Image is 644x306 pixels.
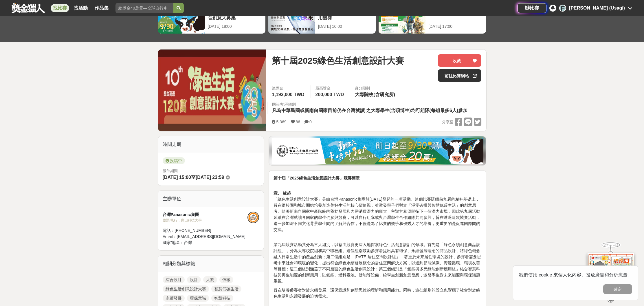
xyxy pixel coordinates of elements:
[315,85,346,91] span: 最高獎金
[272,138,483,164] img: 1c81a89c-c1b3-4fd6-9c6e-7d29d79abef5.jpg
[158,136,264,153] div: 時間走期
[163,295,185,302] a: 永續發展
[272,108,467,113] span: 凡為中華民國或新南向國家目前仍在台灣就讀 之大專學生(含碩博生)均可組隊(每組最多6人)參加
[272,85,306,91] span: 總獎金
[92,4,111,12] a: 作品集
[519,272,632,277] span: 我們使用 cookie 來個人化內容、投放廣告和分析流量。
[272,54,404,67] span: 第十屆2025綠色生活創意設計大賽
[163,212,248,218] div: 台灣Panasonic集團
[276,120,286,124] span: 5,369
[208,23,263,30] div: [DATE] 18:00
[163,169,178,173] span: 徵件期間
[428,23,483,30] div: [DATE] 17:00
[187,276,201,283] a: 設計
[115,3,173,13] input: 總獎金40萬元—全球自行車設計比賽
[211,285,241,292] a: 智慧低碳生活
[163,218,248,223] div: 協辦/執行： 崑山科技大學
[442,118,453,127] span: 分享至
[163,175,191,180] span: [DATE] 15:00
[274,184,481,233] p: 「綠色生活創意設計大賽」是由台灣Panasonic集團於[DATE]發起的一項活動。這個比賽延續前九屆的精神基礎上，旨在從校園和城市開始培養創造美好生活的核心價值觀，並激發學子們對於「淨零碳排與...
[211,295,233,302] a: 智慧科技
[274,191,291,195] strong: 壹、 緣起
[315,92,344,97] span: 200,000 TWD
[569,5,625,12] div: [PERSON_NAME] (Usagi)
[309,120,312,124] span: 0
[296,120,300,124] span: 86
[71,4,90,12] a: 找活動
[438,69,481,82] a: 前往比賽網站
[274,236,481,284] p: 第九屆競賽活動共分為三大組別，以藉由競賽更深入地探索綠色生活創意設計的領域。首先是「綠色永續創意商品設計組」，分為大專校院組和高中職校組。這個組別鼓勵參賽者提出具有環保、永續發展理念的商品設計，...
[163,234,248,240] div: Email： [EMAIL_ADDRESS][DOMAIN_NAME]
[588,252,634,291] img: d2146d9a-e6f6-4337-9592-8cefde37ba6b.png
[355,85,397,91] div: 身分限制
[272,92,304,97] span: 1,193,000 TWD
[274,176,359,180] strong: 第十屆「2025綠色生活創意設計大賽」競賽簡章
[438,54,481,67] button: 收藏
[163,285,209,292] a: 綠色生活創意設計大賽
[158,256,264,272] div: 相關分類與標籤
[163,276,185,283] a: 綜合設計
[268,4,376,34] a: 2025 康寧創星家 - 創新應用競賽[DATE] 16:00
[51,4,69,12] a: 找比賽
[158,57,266,124] img: Cover Image
[163,157,185,164] span: 投稿中
[518,3,546,13] a: 辦比賽
[603,284,632,294] button: 確定
[274,287,481,299] p: 旨在培養參賽者對於永續發展、環保意識和創新思維的理解和應用能力。同時，這些組別的設立也響應了社會對於綠色生活和永續發展的迫切需求。
[355,92,395,97] span: 大專院校(含研究所)
[219,276,233,283] a: 低碳
[163,228,248,234] div: 電話： [PHONE_NUMBER]
[187,295,209,302] a: 環保意識
[559,5,566,12] div: F
[163,240,184,245] span: 國家/地區：
[158,191,264,207] div: 主辦單位
[196,175,224,180] span: [DATE] 23:59
[158,4,266,34] a: 翻玩臺味好乳力-全國短影音創意大募集[DATE] 18:00
[191,175,196,180] span: 至
[378,4,486,34] a: 2025國泰卓越獎助計畫[DATE] 17:00
[203,276,217,283] a: 大賽
[272,102,469,107] div: 國籍/地區限制
[318,23,373,30] div: [DATE] 16:00
[184,240,192,245] span: 台灣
